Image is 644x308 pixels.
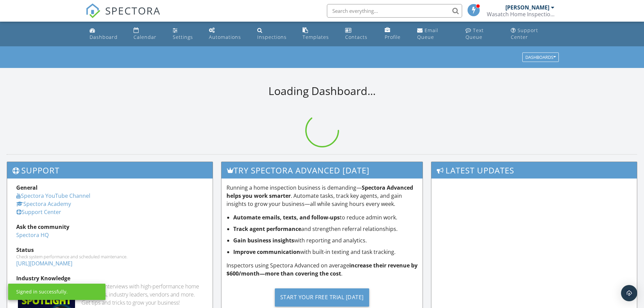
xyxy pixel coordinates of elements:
div: Ask the community [16,223,204,231]
a: Automations (Basic) [206,24,249,44]
a: Calendar [131,24,165,44]
a: Text Queue [463,24,503,44]
li: with built-in texting and task tracking. [233,248,418,256]
li: with reporting and analytics. [233,236,418,244]
img: The Best Home Inspection Software - Spectora [86,3,100,18]
div: Contacts [345,34,367,40]
div: Dashboard [90,34,118,40]
h3: Support [7,162,213,179]
h3: Latest Updates [431,162,637,179]
div: Wasatch Home Inspections [487,11,554,18]
div: Calendar [134,34,157,40]
button: Dashboards [522,53,559,62]
strong: General [16,184,38,191]
a: Dashboard [87,24,126,44]
a: Email Queue [414,24,457,44]
strong: Track agent performance [233,225,301,233]
div: Industry Knowledge [16,274,204,282]
strong: increase their revenue by $600/month—more than covering the cost [226,262,418,277]
a: SPECTORA [86,9,161,23]
a: Support Center [508,24,557,44]
div: Text Queue [466,27,484,40]
div: In-depth interviews with high-performance home inspectors, industry leaders, vendors and more. Ge... [81,282,204,307]
div: Automations [209,34,241,40]
li: to reduce admin work. [233,213,418,221]
div: Templates [303,34,329,40]
div: Status [16,246,204,254]
a: Settings [170,24,201,44]
strong: Gain business insights [233,237,294,244]
div: Open Intercom Messenger [621,285,637,301]
a: Company Profile [382,24,409,44]
p: Inspectors using Spectora Advanced on average . [226,261,418,278]
input: Search everything... [327,4,462,18]
a: Templates [300,24,337,44]
strong: Improve communication [233,248,300,256]
a: Spectora HQ [16,231,49,239]
strong: Automate emails, texts, and follow-ups [233,214,340,221]
a: Support Center [16,208,61,216]
div: Settings [173,34,193,40]
span: SPECTORA [105,3,161,18]
a: Spectora Academy [16,200,71,208]
li: and strengthen referral relationships. [233,225,418,233]
div: Check system performance and scheduled maintenance. [16,254,204,259]
a: Contacts [342,24,377,44]
div: [PERSON_NAME] [505,4,549,11]
div: Dashboards [525,55,556,60]
div: Profile [385,34,401,40]
strong: Spectora Advanced helps you work smarter [226,184,413,199]
div: Start Your Free Trial [DATE] [275,288,369,307]
div: Inspections [257,34,287,40]
a: Inspections [255,24,294,44]
a: [URL][DOMAIN_NAME] [16,260,72,267]
a: Spectora YouTube Channel [16,192,90,199]
div: Support Center [511,27,538,40]
div: Email Queue [417,27,438,40]
div: Signed in successfully. [16,288,68,295]
p: Running a home inspection business is demanding— . Automate tasks, track key agents, and gain ins... [226,184,418,208]
h3: Try spectora advanced [DATE] [221,162,423,179]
